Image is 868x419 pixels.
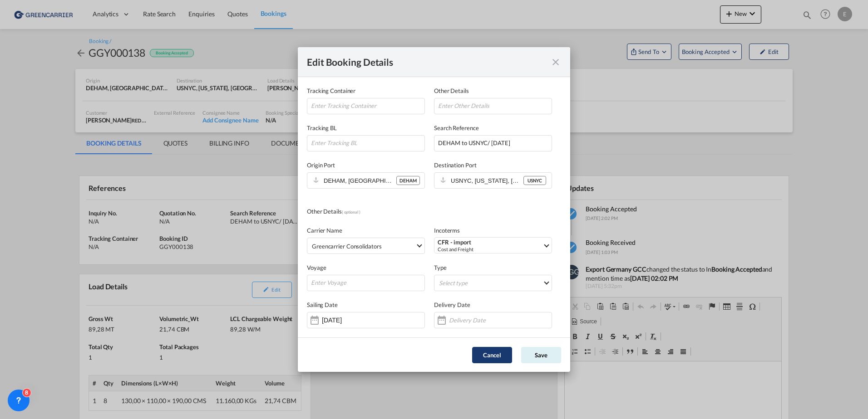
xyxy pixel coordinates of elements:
button: Cancel [472,347,512,363]
input: Select Destination Port [451,175,523,187]
div: Cost and Freight [438,246,542,253]
input: Sailing Date [322,317,379,324]
div: Incoterms [434,226,552,235]
input: Enter Voyage [307,275,425,291]
span: Destination Port [434,161,476,169]
div: Delivery Date [434,300,552,309]
div: CFR - import [438,239,542,246]
div: Sailing Date [307,300,425,309]
span: Search Reference [434,124,478,132]
md-select: Select type [434,275,552,291]
div: Other Details [307,207,434,217]
md-select: Select carrier: Greencarrier Consolidators [307,238,425,254]
div: Greencarrier Consolidators [312,243,381,250]
div: Edit Booking Details [307,56,536,68]
div: Tracking Container [307,86,425,95]
span: Other Details [434,87,469,94]
div: Carrier Name [307,226,425,235]
input: Delivery Date [449,317,503,324]
input: Enter Tracking BL [307,135,425,151]
button: Save [521,347,561,363]
div: USNYC [523,176,546,185]
input: Enter Other Details [434,98,552,114]
md-icon: icon-close fg-AAA8AD mr-0 cursor [550,57,561,68]
body: Editor, editor2 [9,9,207,19]
div: Tracking BL [307,123,425,132]
span: ( optional ) [342,209,360,214]
md-select: Select Incoterms: CFR - import Cost and Freight [434,237,552,253]
div: Voyage [307,263,425,272]
div: DEHAM [396,176,420,185]
md-dialog: Tracking ContainerOther DetailsTracking ... [298,47,570,372]
input: Enter Tracking Container [307,98,425,114]
input: Enter Search Reference [434,135,552,151]
span: Origin Port [307,161,335,169]
div: Type [434,263,552,272]
input: Select Origin Port [324,175,396,187]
